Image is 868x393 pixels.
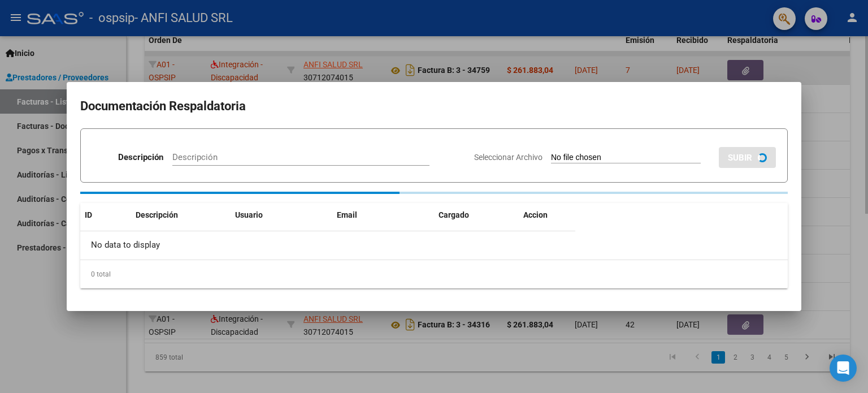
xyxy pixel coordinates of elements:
[337,210,357,219] span: Email
[830,355,857,382] div: Open Intercom Messenger
[434,203,519,227] datatable-header-cell: Cargado
[235,210,263,219] span: Usuario
[474,153,542,162] span: Seleccionar Archivo
[332,203,434,227] datatable-header-cell: Email
[85,210,92,219] span: ID
[80,203,131,227] datatable-header-cell: ID
[80,231,575,260] div: No data to display
[136,210,178,219] span: Descripción
[719,147,776,168] button: SUBIR
[523,210,548,219] span: Accion
[80,260,788,288] div: 0 total
[131,203,231,227] datatable-header-cell: Descripción
[231,203,332,227] datatable-header-cell: Usuario
[80,96,788,117] h2: Documentación Respaldatoria
[439,210,469,219] span: Cargado
[728,153,752,163] span: SUBIR
[519,203,575,227] datatable-header-cell: Accion
[118,151,163,164] p: Descripción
